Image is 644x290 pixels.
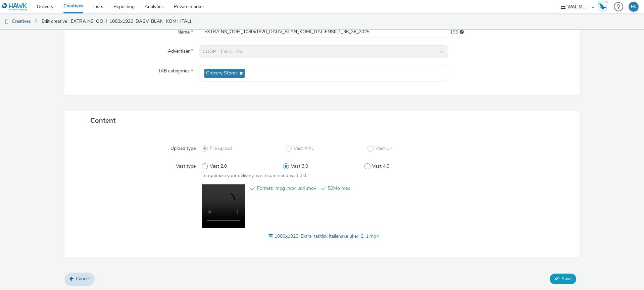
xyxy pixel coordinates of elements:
[275,233,379,239] span: 1080x1920_Extra_taktisk italienske uker_2_1.mp4
[156,65,196,74] label: IAB categories *
[291,163,308,170] span: Vast 3.0
[38,13,199,30] a: Edit creative : EXTRA NS_OOH_1080x1920_DAGV_BLAN_KOMI_ITALIENSK 1_36_38_2025
[168,142,198,152] label: Upload type
[175,26,196,36] label: Name *
[210,145,232,152] span: File upload
[450,29,458,36] span: 195
[76,276,90,282] span: Cancel
[460,29,464,36] div: Maximum 255 characters
[173,160,198,170] label: Vast type
[210,163,227,170] span: Vast 2.0
[294,145,314,152] span: Vast XML
[257,184,316,192] span: Format: .mpg .mp4 .avi .mov
[561,276,572,282] span: Save
[3,18,10,25] img: dooh
[202,172,306,179] span: To optimize your delivery, we recommend vast 3.0
[328,184,387,192] span: 50Mo max
[165,45,196,55] label: Advertiser *
[206,70,238,76] span: Grocery Stores
[90,116,115,125] span: Content
[64,273,95,285] a: Cancel
[2,3,28,11] img: undefined Logo
[631,2,637,12] div: MJ
[598,1,608,12] img: Hawk Academy
[376,145,392,152] span: Vast Url
[598,1,610,12] a: Hawk Academy
[199,26,448,38] input: Name
[372,163,389,170] span: Vast 4.0
[550,274,576,284] button: Save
